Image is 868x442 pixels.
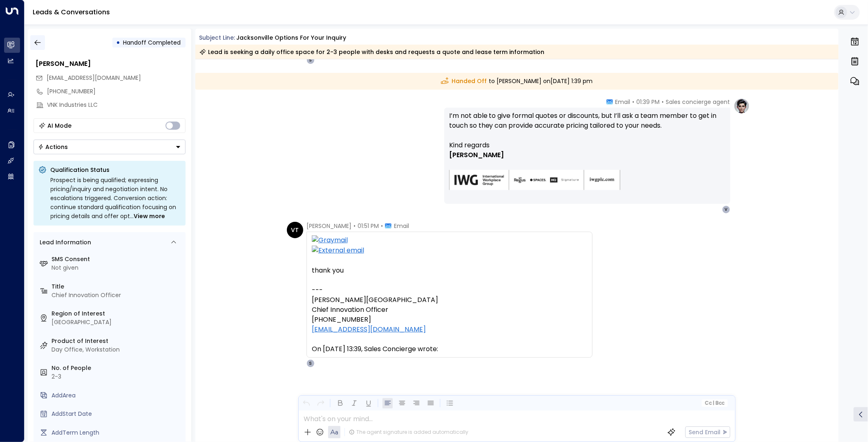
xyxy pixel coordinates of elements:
div: Lead Information [37,238,92,247]
span: • [381,222,383,230]
div: S [306,359,315,368]
label: Product of Interest [52,337,182,345]
div: to [PERSON_NAME] on [DATE] 1:39 pm [195,73,839,90]
img: External email [312,246,587,256]
span: [PERSON_NAME] [306,222,351,230]
button: Actions [34,140,186,154]
img: AIorK4zU2Kz5WUNqa9ifSKC9jFH1hjwenjvh85X70KBOPduETvkeZu4OqG8oPuqbwvp3xfXcMQJCRtwYb-SG [449,170,621,191]
div: AI Mode [48,122,72,130]
div: Jacksonville options for your inquiry [236,34,346,42]
div: Prospect is being qualified; expressing pricing/inquiry and negotiation intent. No escalations tr... [51,176,181,221]
span: View more [134,212,166,221]
div: AddTerm Length [52,428,182,437]
p: On [DATE] 13:39, Sales Concierge wrote: [312,344,587,354]
div: V [722,205,730,214]
p: I’m not able to give formal quotes or discounts, but I’ll ask a team member to get in touch so th... [449,111,725,140]
span: Cc Bcc [705,400,724,406]
div: • [116,35,121,50]
span: Handed Off [441,77,487,86]
div: [PERSON_NAME][GEOGRAPHIC_DATA] Chief Innovation Officer [PHONE_NUMBER] [312,295,587,334]
span: 01:51 PM [358,222,379,230]
p: Qualification Status [51,166,181,174]
div: VT [287,222,303,238]
div: S [306,56,315,64]
span: Handoff Completed [123,38,181,47]
div: Signature [449,140,725,201]
div: VNK Industries LLC [47,101,186,109]
a: Leads & Conversations [33,7,110,17]
div: AddStart Date [52,410,182,418]
span: Email [394,222,409,230]
span: | [713,400,714,406]
a: [EMAIL_ADDRESS][DOMAIN_NAME] [312,325,426,334]
div: Not given [52,264,182,272]
div: [PERSON_NAME] [36,59,186,69]
label: No. of People [52,364,182,372]
div: The agent signature is added automatically [349,428,468,436]
label: SMS Consent [52,255,182,264]
div: Lead is seeking a daily office space for 2-3 people with desks and requests a quote and lease ter... [199,48,545,56]
div: Day Office, Workstation [52,345,182,354]
img: Graymail [312,235,587,246]
div: [GEOGRAPHIC_DATA] [52,318,182,327]
div: [PHONE_NUMBER] [47,87,186,96]
span: 01:39 PM [637,98,660,106]
span: Sales concierge agent [666,98,730,106]
div: AddArea [52,391,182,400]
span: Email [615,98,631,106]
label: Region of Interest [52,309,182,318]
div: Button group with a nested menu [34,140,186,154]
div: Chief Innovation Officer [52,291,182,300]
img: profile-logo.png [734,98,750,114]
span: [PERSON_NAME] [449,150,504,160]
label: Title [52,282,182,291]
span: [EMAIL_ADDRESS][DOMAIN_NAME] [47,74,141,82]
button: Cc|Bcc [701,399,727,407]
button: Undo [301,398,311,408]
span: • [633,98,635,106]
span: • [353,222,356,230]
div: --- [312,285,587,334]
span: vxtimpanaro@vnkindustriesllc.com [47,74,141,82]
span: • [662,98,664,106]
button: Redo [315,398,326,408]
span: Kind regards [449,140,490,150]
span: Subject Line: [199,34,235,42]
p: thank you [312,266,587,275]
div: Actions [38,143,68,151]
div: 2-3 [52,372,182,381]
